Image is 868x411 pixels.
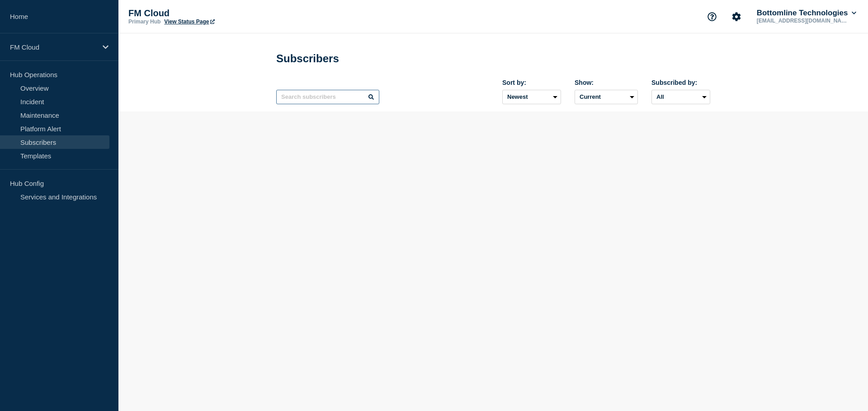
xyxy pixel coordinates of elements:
[128,8,309,18] p: FM Cloud
[164,18,214,25] a: View Status Page
[575,79,638,86] div: Show:
[575,90,638,104] select: Deleted
[755,18,849,24] p: [EMAIL_ADDRESS][DOMAIN_NAME]
[755,9,858,18] button: Bottomline Technologies
[651,90,710,104] select: Subscribed by
[502,90,561,104] select: Sort by
[10,43,97,51] p: FM Cloud
[703,7,722,26] button: Support
[651,79,710,86] div: Subscribed by:
[128,18,160,25] p: Primary Hub
[727,7,746,26] button: Account settings
[276,52,339,65] h1: Subscribers
[276,90,379,104] input: Search subscribers
[502,79,561,86] div: Sort by:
